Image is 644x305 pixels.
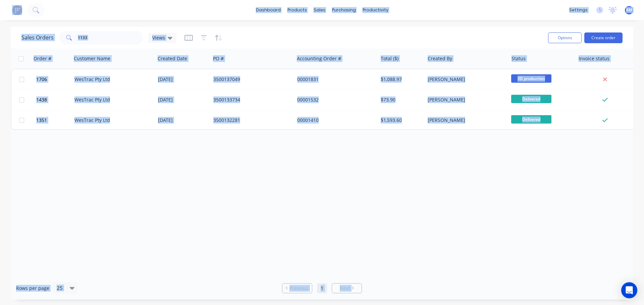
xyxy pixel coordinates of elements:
button: 1438 [34,90,74,110]
div: Accounting Order # [297,55,341,62]
span: Views [152,34,165,41]
span: AM [626,7,632,13]
div: [PERSON_NAME] [428,96,502,103]
button: 1706 [34,69,74,89]
div: Open Intercom Messenger [621,282,637,298]
div: Invoice status [579,55,609,62]
div: settings [566,5,591,15]
div: sales [310,5,329,15]
span: 3D production [511,74,551,83]
button: Create order [584,32,623,43]
div: PO # [213,55,224,62]
div: Created Date [158,55,187,62]
div: 00001532 [297,96,372,103]
div: 00001410 [297,117,372,124]
div: [DATE] [158,117,208,124]
img: Factory [12,5,22,15]
div: 3500133734 [213,96,288,103]
div: WesTrac Pty Ltd [74,96,149,103]
div: Created By [428,55,452,62]
div: 3500137049 [213,76,288,83]
div: purchasing [329,5,359,15]
span: 1351 [36,117,47,124]
div: Order # [34,55,51,62]
a: Next page [332,285,362,292]
div: $73.90 [381,96,420,103]
span: 1438 [36,96,47,103]
div: Customer Name [74,55,110,62]
span: Previous [289,285,309,292]
a: Page 1 is your current page [317,283,327,293]
span: Delivered [511,95,551,103]
div: $1,593.60 [381,117,420,124]
div: WesTrac Pty Ltd [74,76,149,83]
div: $1,088.97 [381,76,420,83]
ul: Pagination [279,283,365,293]
span: 1706 [36,76,47,83]
div: [DATE] [158,96,208,103]
button: Options [548,32,582,43]
a: dashboard [253,5,284,15]
a: Previous page [282,285,312,292]
button: 1351 [34,110,74,130]
input: Search... [78,31,143,45]
div: Total ($) [381,55,398,62]
span: Rows per page [16,285,49,292]
div: WesTrac Pty Ltd [74,117,149,124]
div: 00001831 [297,76,372,83]
div: products [284,5,310,15]
div: [PERSON_NAME] [428,76,502,83]
div: [PERSON_NAME] [428,117,502,124]
div: productivity [359,5,392,15]
div: Status [512,55,526,62]
div: [DATE] [158,76,208,83]
span: Delivered [511,115,551,124]
div: 3500132281 [213,117,288,124]
span: Next [340,285,350,292]
h1: Sales Orders [21,34,54,41]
